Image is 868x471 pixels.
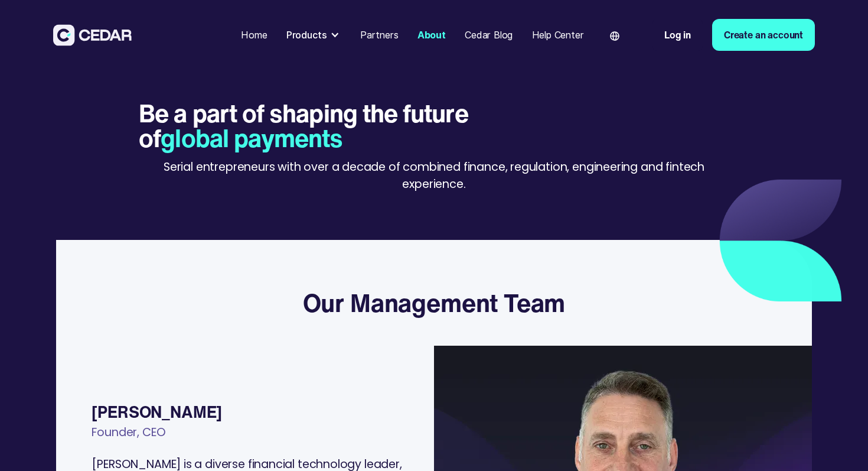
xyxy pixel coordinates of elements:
[360,28,399,42] div: Partners
[417,28,446,42] div: About
[652,19,703,51] a: Log in
[236,22,272,48] a: Home
[460,22,517,48] a: Cedar Blog
[139,101,493,151] h1: Be a part of shaping the future of
[92,424,410,455] div: Founder, CEO
[664,28,691,42] div: Log in
[355,22,403,48] a: Partners
[241,28,267,42] div: Home
[712,19,815,51] a: Create an account
[465,28,513,42] div: Cedar Blog
[610,31,619,41] img: world icon
[286,28,327,42] div: Products
[527,22,589,48] a: Help Center
[532,28,584,42] div: Help Center
[139,158,729,193] p: Serial entrepreneurs with over a decade of combined finance, regulation, engineering and fintech ...
[413,22,451,48] a: About
[282,23,346,47] div: Products
[161,119,342,156] span: global payments
[92,400,410,424] div: [PERSON_NAME]
[303,288,566,317] h3: Our Management Team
